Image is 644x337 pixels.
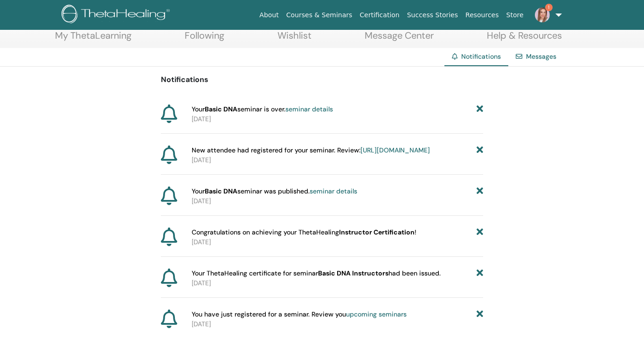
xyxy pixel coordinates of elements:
[535,7,550,22] img: default.jpg
[346,310,407,318] a: upcoming seminars
[462,7,503,24] a: Resources
[360,146,430,154] a: [URL][DOMAIN_NAME]
[503,7,527,24] a: Store
[192,278,483,288] p: [DATE]
[192,114,483,124] p: [DATE]
[192,104,333,114] span: Your seminar is over.
[365,30,434,48] a: Message Center
[192,319,483,329] p: [DATE]
[192,227,416,237] span: Congratulations on achieving your ThetaHealing !
[283,7,356,24] a: Courses & Seminars
[487,30,562,48] a: Help & Resources
[62,5,173,26] img: logo.png
[192,268,441,278] span: Your ThetaHealing certificate for seminar had been issued.
[192,145,430,155] span: New attendee had registered for your seminar. Review:
[192,196,483,206] p: [DATE]
[356,7,403,24] a: Certification
[55,30,132,48] a: My ThetaLearning
[461,52,501,61] span: Notifications
[318,269,388,277] b: Basic DNA Instructors
[526,52,556,61] a: Messages
[277,30,312,48] a: Wishlist
[339,228,415,236] b: Instructor Certification
[161,74,483,85] p: Notifications
[205,105,237,113] strong: Basic DNA
[285,105,333,113] a: seminar details
[192,186,357,196] span: Your seminar was published.
[205,187,237,195] strong: Basic DNA
[192,155,483,165] p: [DATE]
[185,30,224,48] a: Following
[192,309,407,319] span: You have just registered for a seminar. Review you
[403,7,462,24] a: Success Stories
[192,237,483,247] p: [DATE]
[256,7,282,24] a: About
[545,4,553,11] span: 1
[310,187,357,195] a: seminar details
